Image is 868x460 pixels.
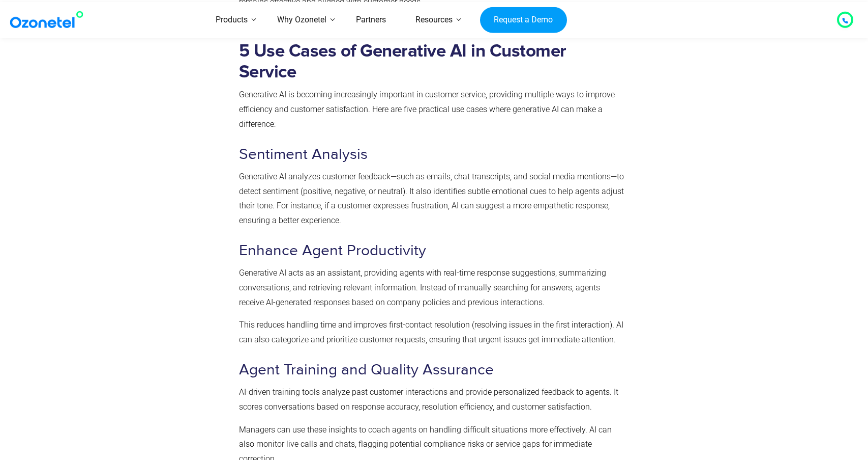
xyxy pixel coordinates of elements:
[480,7,567,33] a: Request a Demo
[262,2,341,38] a: Why Ozonetel
[201,2,262,38] a: Products
[239,88,625,131] p: Generative AI is becoming increasingly important in customer service, providing multiple ways to ...
[239,318,625,347] p: This reduces handling time and improves first-contact resolution (resolving issues in the first i...
[239,170,625,228] p: Generative AI analyzes customer feedback—such as emails, chat transcripts, and social media menti...
[401,2,467,38] a: Resources
[341,2,401,38] a: Partners
[239,41,625,83] h2: 5 Use Cases of Generative AI in Customer Service
[239,266,625,310] p: Generative AI acts as an assistant, providing agents with real-time response suggestions, summari...
[239,385,625,415] p: AI-driven training tools analyze past customer interactions and provide personalized feedback to ...
[239,145,625,165] h3: Sentiment Analysis
[239,360,625,380] h3: Agent Training and Quality Assurance
[239,241,625,261] h3: Enhance Agent Productivity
